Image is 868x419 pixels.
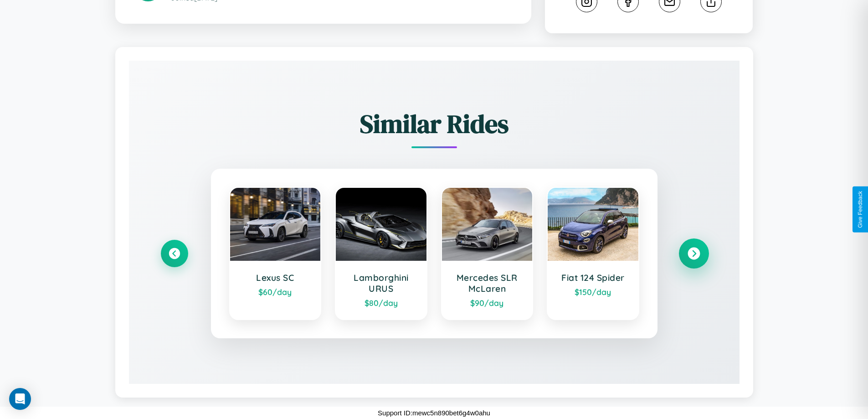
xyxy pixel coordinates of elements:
[229,187,322,320] a: Lexus SC$60/day
[547,187,639,320] a: Fiat 124 Spider$150/day
[451,298,524,308] div: $ 90 /day
[441,187,534,320] a: Mercedes SLR McLaren$90/day
[239,272,312,283] h3: Lexus SC
[345,272,417,294] h3: Lamborghini URUS
[9,388,31,410] div: Open Intercom Messenger
[557,272,629,283] h3: Fiat 124 Spider
[378,407,490,419] p: Support ID: mewc5n890bet6g4w0ahu
[345,298,417,308] div: $ 80 /day
[239,287,312,297] div: $ 60 /day
[161,106,708,141] h2: Similar Rides
[557,287,629,297] div: $ 150 /day
[451,272,524,294] h3: Mercedes SLR McLaren
[857,191,863,228] div: Give Feedback
[335,187,427,320] a: Lamborghini URUS$80/day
